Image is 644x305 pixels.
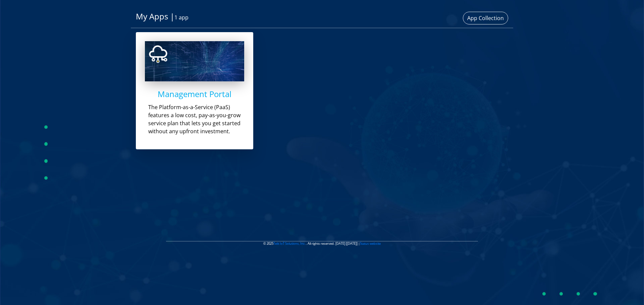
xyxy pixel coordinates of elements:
span: 1 app [174,14,189,21]
img: app-mgmt-tile.png [145,41,244,81]
a: Telit IoT Solutions, Inc. [273,241,306,246]
p: The Platform-as-a-Service (PaaS) features a low cost, pay-as-you-grow service plan that lets you ... [148,103,248,135]
a: Status website [360,241,381,246]
h4: Management Portal [145,89,244,99]
button: App Collection [463,12,508,24]
a: Management PortalThe Platform-as-a-Service (PaaS) features a low cost, pay-as-you-grow service pl... [136,35,253,152]
p: © 2025 . All rights reserved. [DATE] [[DATE]] | [166,241,478,246]
h1: My Apps | [136,12,317,21]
